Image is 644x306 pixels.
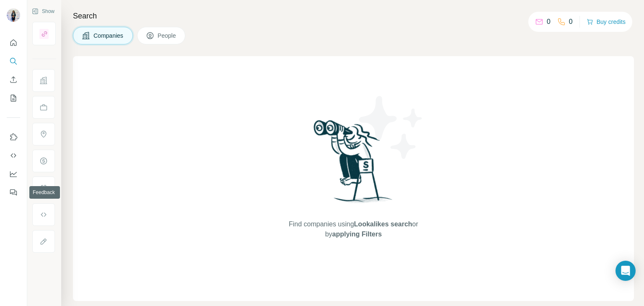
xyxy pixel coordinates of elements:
[310,118,397,211] img: Surfe Illustration - Woman searching with binoculars
[7,130,20,145] button: Use Surfe on LinkedIn
[7,8,20,22] img: Avatar
[93,31,124,40] span: Companies
[7,91,20,106] button: My lists
[569,17,573,27] p: 0
[7,72,20,87] button: Enrich CSV
[587,16,626,28] button: Buy credits
[73,10,634,22] h4: Search
[7,148,20,163] button: Use Surfe API
[7,54,20,69] button: Search
[547,17,551,27] p: 0
[354,220,412,228] span: Lookalikes search
[286,219,421,239] span: Find companies using or by
[26,5,60,18] button: Show
[353,90,429,165] img: Surfe Illustration - Stars
[615,261,636,281] div: Open Intercom Messenger
[7,185,20,200] button: Feedback
[7,166,20,182] button: Dashboard
[7,35,20,50] button: Quick start
[332,231,382,238] span: applying Filters
[158,31,177,40] span: People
